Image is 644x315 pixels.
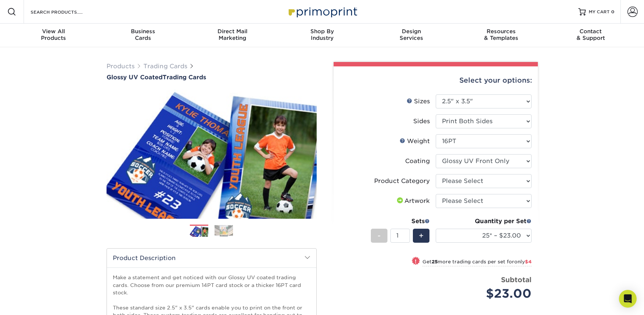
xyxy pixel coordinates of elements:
span: + [419,230,424,241]
div: Artwork [396,197,430,205]
div: Sets [371,217,430,226]
a: Glossy UV CoatedTrading Cards [107,74,317,81]
span: only [514,259,532,264]
a: Contact& Support [546,24,636,47]
a: Trading Cards [143,63,187,70]
span: Resources [456,28,546,35]
span: Direct Mail [188,28,277,35]
span: Contact [546,28,636,35]
span: Business [98,28,188,35]
a: Shop ByIndustry [277,24,367,47]
h2: Product Description [107,249,316,267]
img: Trading Cards 02 [215,225,233,236]
div: $23.00 [441,285,532,302]
small: Get more trading cards per set for [422,259,532,266]
span: Glossy UV Coated [107,74,163,81]
strong: Subtotal [501,276,532,284]
div: Open Intercom Messenger [619,290,637,308]
iframe: Google Customer Reviews [2,292,63,312]
div: Products [9,28,98,41]
input: SEARCH PRODUCTS..... [30,7,102,16]
div: Product Category [374,177,430,186]
a: Direct MailMarketing [188,24,277,47]
img: Trading Cards 01 [190,225,208,238]
span: Design [367,28,456,35]
span: $4 [525,259,532,264]
span: MY CART [589,9,610,15]
h1: Trading Cards [107,74,317,81]
div: Sides [413,117,430,126]
span: - [377,230,381,241]
div: & Support [546,28,636,41]
a: BusinessCards [98,24,188,47]
div: Marketing [188,28,277,41]
a: Resources& Templates [456,24,546,47]
a: DesignServices [367,24,456,47]
div: Quantity per Set [436,217,532,226]
span: Shop By [277,28,367,35]
div: & Templates [456,28,546,41]
div: Cards [98,28,188,41]
div: Weight [400,137,430,146]
span: 0 [611,9,615,14]
img: Glossy UV Coated 01 [107,82,317,227]
a: View AllProducts [9,24,98,47]
a: Products [107,63,135,70]
div: Sizes [407,97,430,106]
img: Primoprint [285,4,359,20]
span: ! [415,257,417,265]
div: Industry [277,28,367,41]
div: Select your options: [340,66,532,94]
div: Services [367,28,456,41]
div: Coating [405,157,430,166]
span: View All [9,28,98,35]
strong: 25 [432,259,438,264]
